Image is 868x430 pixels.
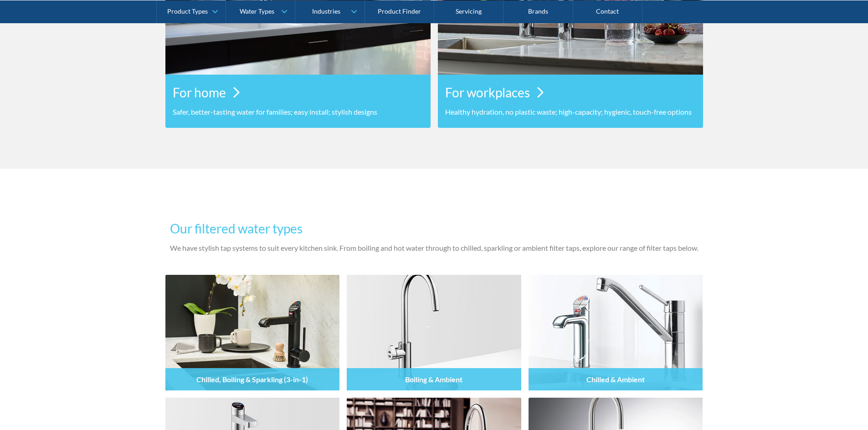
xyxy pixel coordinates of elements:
[529,275,703,390] img: Filtered Water Taps
[347,275,521,390] a: Boiling & Ambient
[586,375,645,384] h4: Chilled & Ambient
[167,7,208,15] div: Product Types
[240,7,274,15] div: Water Types
[405,375,462,384] h4: Boiling & Ambient
[170,243,699,253] p: We have stylish tap systems to suit every kitchen sink. From boiling and hot water through to chi...
[347,275,521,390] img: Filtered Water Taps
[165,275,340,390] a: Chilled, Boiling & Sparkling (3-in-1)
[170,219,699,238] h3: Our filtered water types
[445,83,530,102] h3: For workplaces
[312,7,340,15] div: Industries
[196,375,308,384] h4: Chilled, Boiling & Sparkling (3-in-1)
[173,83,226,102] h3: For home
[173,106,423,117] p: Safer, better-tasting water for families; easy install; stylish designs
[445,106,696,117] p: Healthy hydration, no plastic waste; high-capacity; hygienic, touch-free options
[529,275,703,390] a: Chilled & Ambient
[165,275,340,390] img: Filtered Water Taps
